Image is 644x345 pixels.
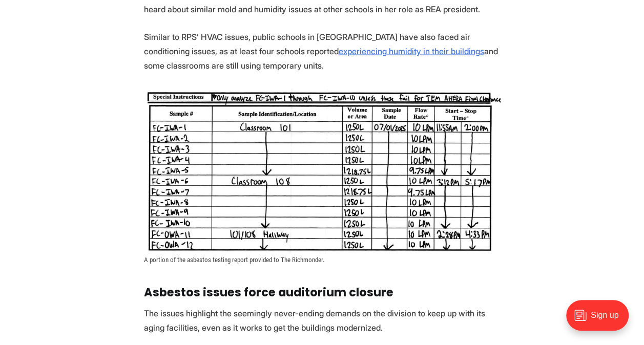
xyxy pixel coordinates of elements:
span: A portion of the asbestos testing report provided to The Richmonder. [144,256,324,264]
a: experiencing humidity in their buildings [339,46,484,56]
strong: Asbestos issues force auditorium closure [144,284,393,300]
p: Similar to RPS’ HVAC issues, public schools in [GEOGRAPHIC_DATA] have also faced air conditioning... [144,30,501,73]
p: The issues highlight the seemingly never-ending demands on the division to keep up with its aging... [144,306,501,335]
iframe: portal-trigger [557,295,644,345]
